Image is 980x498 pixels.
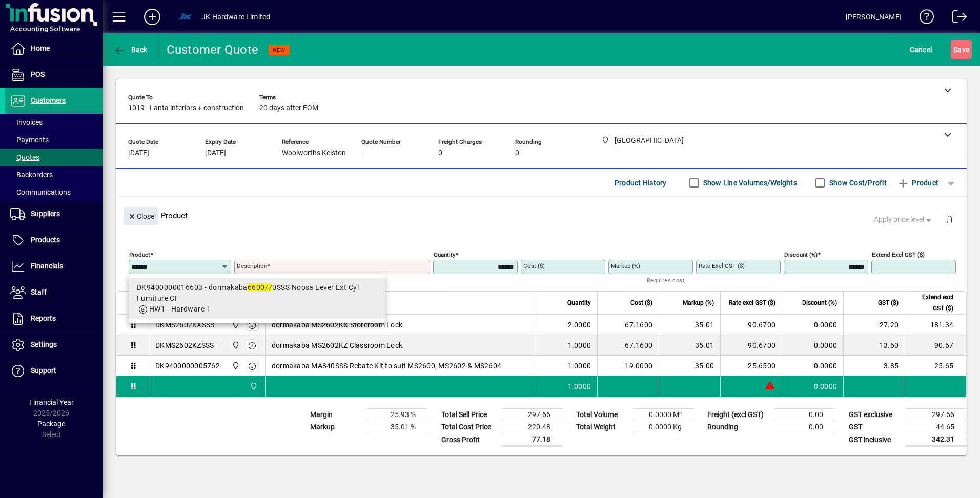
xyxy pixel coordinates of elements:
span: Support [31,366,56,375]
a: Staff [5,280,103,305]
span: Financial Year [29,398,74,406]
td: Total Cost Price [436,421,501,433]
span: GST ($) [878,297,899,308]
span: [DATE] [205,149,226,157]
mat-label: Product [129,251,150,258]
div: DK9400000016603 - dormakaba 0SSS Noosa Lever Ext Cyl Furniture CF [137,282,377,304]
span: 1.0000 [568,340,591,350]
td: GST exclusive [844,409,905,421]
td: 3.85 [843,356,905,376]
td: 0.0000 [782,335,843,356]
a: Reports [5,306,103,331]
button: Apply price level [870,211,937,229]
span: 2.0000 [568,320,591,330]
td: 35.01 [659,335,720,356]
span: Back [113,46,148,54]
div: DK9400000005762 [155,361,220,371]
td: 0.00 [774,421,835,433]
td: 67.1600 [597,335,659,356]
td: 0.00 [774,409,835,421]
span: Woolworths Kelston [282,149,346,157]
div: DKMS2602KXSSS [155,320,214,330]
label: Show Line Volumes/Weights [701,178,797,188]
div: Product [116,197,967,234]
button: Cancel [907,40,935,59]
button: Delete [937,207,962,232]
td: 297.66 [501,409,563,421]
td: Total Weight [571,421,632,433]
span: Backorders [10,171,53,179]
span: Reports [31,314,56,322]
a: Products [5,227,103,253]
div: 90.6700 [727,340,775,350]
button: Back [111,40,150,59]
td: 35.01 [659,315,720,335]
span: HW1 - Hardware 1 [149,305,211,313]
a: Suppliers [5,201,103,227]
mat-hint: Requires cost [647,274,685,286]
a: Settings [5,332,103,358]
app-page-header-button: Delete [937,215,962,224]
td: 0.0000 [782,376,843,397]
span: S [953,46,957,54]
td: 0.0000 [782,315,843,335]
a: Logout [945,2,967,35]
td: GST inclusive [844,433,905,446]
td: 77.18 [501,433,563,446]
td: GST [844,421,905,433]
a: Support [5,358,103,384]
div: DKMS2602KZSSS [155,340,214,350]
td: Total Sell Price [436,409,501,421]
span: Communications [10,188,71,196]
td: 0.0000 [782,356,843,376]
a: Invoices [5,114,103,131]
td: 35.01 % [366,421,428,433]
span: Cancel [910,42,932,58]
a: Backorders [5,166,103,183]
span: Financials [31,262,63,270]
mat-label: Markup (%) [611,262,640,269]
td: Gross Profit [436,433,501,446]
td: 19.0000 [597,356,659,376]
mat-option: DK9400000016603 - dormakaba 6600/70SSS Noosa Lever Ext Cyl Furniture CF [129,278,385,319]
button: Add [136,8,169,26]
span: POS [31,70,45,78]
button: Product History [610,174,671,192]
td: 220.48 [501,421,563,433]
span: ave [953,42,969,58]
span: dormakaba MS2602KX Storeroom Lock [272,320,402,330]
div: Customer Quote [167,42,259,58]
a: Communications [5,183,103,201]
span: 0 [438,149,442,157]
span: Payments [10,136,49,144]
td: 44.65 [905,421,967,433]
td: 25.65 [905,356,966,376]
mat-label: Quantity [434,251,455,258]
mat-label: Discount (%) [784,251,818,258]
td: Total Volume [571,409,632,421]
div: [PERSON_NAME] [846,9,902,25]
span: Markup (%) [683,297,714,308]
em: 6600/7 [248,283,273,292]
span: 1.0000 [568,381,591,391]
app-page-header-button: Back [103,40,159,59]
td: 0.0000 M³ [632,409,694,421]
td: 297.66 [905,409,967,421]
span: Discount (%) [802,297,837,308]
span: Auckland [229,319,241,330]
span: Auckland [229,340,241,351]
td: 25.93 % [366,409,428,421]
span: Product History [615,175,667,191]
span: Quotes [10,153,39,161]
mat-label: Rate excl GST ($) [699,262,745,269]
div: 25.6500 [727,361,775,371]
span: Quantity [567,297,591,308]
mat-label: Description [237,262,267,269]
td: 67.1600 [597,315,659,335]
td: 27.20 [843,315,905,335]
label: Show Cost/Profit [827,178,887,188]
span: 1019 - Lanta interiors + construction [128,104,244,112]
td: 181.34 [905,315,966,335]
span: Cost ($) [630,297,652,308]
span: Invoices [10,118,43,127]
